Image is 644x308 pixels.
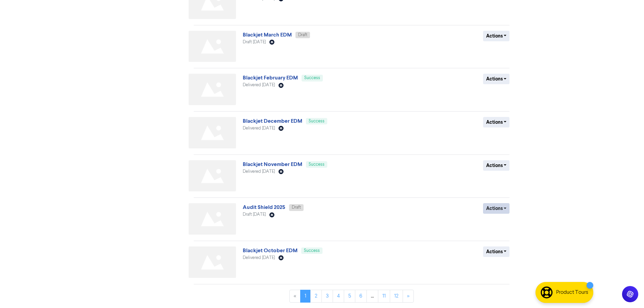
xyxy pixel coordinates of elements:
[483,74,510,84] button: Actions
[243,74,298,81] a: Blackjet February EDM
[355,290,367,303] a: Page 6
[189,117,236,148] img: Not found
[378,290,390,303] a: Page 11
[243,118,302,124] a: Blackjet December EDM
[300,290,311,303] a: Page 1 is your current page
[189,246,236,278] img: Not found
[483,117,510,127] button: Actions
[243,169,275,174] span: Delivered [DATE]
[243,204,285,211] a: Audit Shield 2025
[189,203,236,235] img: Not found
[243,256,275,260] span: Delivered [DATE]
[243,83,275,87] span: Delivered [DATE]
[304,76,320,80] span: Success
[189,74,236,105] img: Not found
[344,290,355,303] a: Page 5
[321,290,333,303] a: Page 3
[610,276,644,308] iframe: Chat Widget
[243,212,266,217] span: Draft [DATE]
[304,248,320,253] span: Success
[292,205,301,210] span: Draft
[243,247,297,254] a: Blackjet October EDM
[243,161,302,168] a: Blackjet November EDM
[309,162,325,167] span: Success
[243,40,266,44] span: Draft [DATE]
[403,290,414,303] a: »
[483,203,510,214] button: Actions
[243,31,292,38] a: Blackjet March EDM
[333,290,344,303] a: Page 4
[483,31,510,41] button: Actions
[483,160,510,171] button: Actions
[189,31,236,62] img: Not found
[483,246,510,257] button: Actions
[189,160,236,192] img: Not found
[390,290,403,303] a: Page 12
[243,126,275,131] span: Delivered [DATE]
[310,290,322,303] a: Page 2
[298,33,307,37] span: Draft
[309,119,325,123] span: Success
